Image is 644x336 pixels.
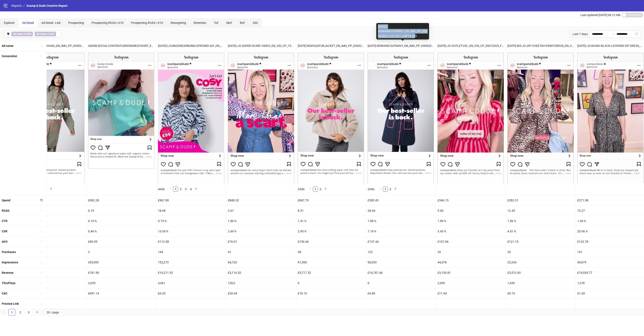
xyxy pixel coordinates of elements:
div: £123.29 [16,237,86,247]
div: [DATE]-BISRAINCOATKHAKI_EN_IMG_PP_03092025_F_CC_SC1_USP14_BIS [16,41,86,51]
span: ASC [253,21,258,24]
div: 152,273 [156,257,226,267]
li: Previous Page [308,187,313,192]
div: 65 [16,247,86,257]
div: 1.89 % [436,216,505,226]
span: sort-ascending [40,302,43,305]
div: £121.15 [506,237,575,247]
span: Prospecting ROAS > £10 [131,21,163,24]
li: / [23,3,25,8]
div: 207,350 [16,257,86,267]
div: £18.10 [296,288,366,298]
div: £6.03 [156,288,226,298]
span: Prospecting [68,21,84,24]
a: 4 [189,187,193,191]
div: 2,305 [436,278,505,288]
a: 2 [318,187,323,191]
div: Page Size [44,309,65,316]
div: 29 [506,247,575,257]
span: Ad Detail [22,21,34,24]
div: 91,568 [296,257,366,267]
div: 2,635 [86,278,156,288]
a: 1 [383,187,388,191]
b: CTR [2,219,7,223]
div: 6.59 [16,206,86,216]
b: Screenshot [2,54,17,58]
div: £107.96 [436,237,505,247]
li: 1 [173,187,178,192]
button: left [168,187,173,192]
div: 90,053 [366,257,436,267]
b: CVR [2,230,7,233]
div: £90.95 [86,237,156,247]
span: sort-ascending [40,230,43,233]
div: [DATE]-BISFAUXFURJACKET_EN_IMG_PP_03092025_F_CC_SC1_USP14_BIS [296,41,366,51]
button: right [34,309,41,316]
span: left [309,187,312,190]
a: 2 [388,187,393,191]
div: 7.19 % [366,226,436,236]
button: right [49,187,54,192]
div: 0.19 [86,206,156,216]
li: 3 [183,187,188,192]
div: 13.04 % [156,226,226,236]
span: Ad Detail - Link [41,21,61,24]
div: 1.80 % [226,216,296,226]
div: £867.80 [156,195,226,205]
div: 0.73 % [156,216,226,226]
div: 2.95 % [296,226,366,236]
img: Screenshot 120233273992280005 [507,53,574,183]
li: Next Page [193,187,198,192]
span: Retention [194,21,206,24]
span: sort-descending [40,199,43,202]
div: 0 [16,278,86,288]
div: 18.68 [156,206,226,216]
span: Last updated [DATE] 06:12 AM [580,13,620,17]
img: Screenshot 120233717722980005 [18,53,84,183]
div: 1.88 % [366,216,436,226]
span: ∌ [11,32,33,36]
b: CAT [50,33,54,35]
img: Screenshot 120226734638270005 [88,53,154,169]
div: £16,767.46 [366,268,436,278]
b: AOV [2,240,8,243]
a: Reports [11,3,23,8]
span: ToF [214,21,219,24]
div: 453,093 [86,257,156,267]
div: 1.87 % [16,226,86,236]
div: £3,513.43 [506,268,575,278]
div: 1.86 % [506,216,575,226]
b: Purchases [2,250,16,254]
button: right [193,187,198,192]
b: ROAS [2,209,10,212]
div: [DATE]-JO-OUTLET-VID _EN_VID_CP_30072025_F_CC_SC12_USP3_OUTLET-UPDATE [436,41,505,51]
span: 20 / page [46,309,63,316]
div: 32,334 [506,257,575,267]
div: £112.58 [156,237,226,247]
div: £76.01 [226,237,296,247]
span: sort-ascending [40,292,43,295]
a: 3 [183,187,188,191]
b: ThruPlays [2,281,15,285]
div: [DATE]-LOUNGEWEARBUNDLEPROMO-GIF_EN_GIF_SP_11092025_F_CC_SC1_USP3_PROMO - Copy [156,41,226,51]
span: sort-ascending [40,44,43,47]
div: £4.80 [366,288,436,298]
div: 9.04 [436,206,505,216]
span: sort-ascending [40,282,43,285]
div: £18.70 [16,288,86,298]
div: £491.14 [86,288,156,298]
span: filter [7,33,10,35]
li: 2 [388,187,393,192]
span: sort-ascending [40,271,43,274]
div: £11.94 [436,288,505,298]
div: [DATE]-BIS-JO-ZIP-CHEETAH-PRINT-DRESS_EN_VID_PP_17062025_F_CC_SC7_USP14_BACKINSTOCK_JO-FOUNDER [506,41,575,51]
button: right [323,187,328,192]
span: right [36,311,38,313]
span: sort-ascending [40,55,43,58]
div: 7,822 [226,278,296,288]
div: 8.31 [296,206,366,216]
b: Impressions [2,261,18,264]
div: Last 7 days [570,31,590,37]
li: Next Page [393,187,398,192]
div: £5,717.52 [296,268,366,278]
